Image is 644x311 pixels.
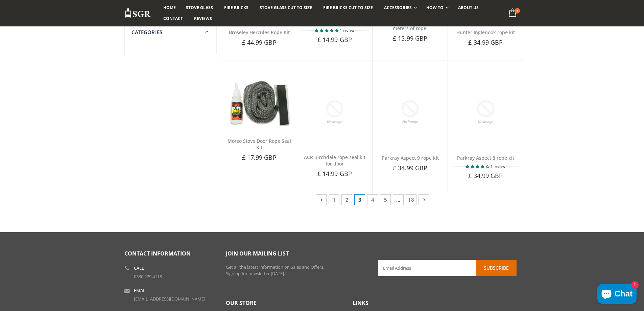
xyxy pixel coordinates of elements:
a: 5 [380,194,391,205]
span: £ 14.99 GBP [317,36,352,44]
span: Links [353,299,368,307]
a: Reviews [189,13,217,24]
a: 0330 229 4118 [134,273,162,280]
span: How To [426,5,444,10]
a: How To [421,2,452,13]
span: Categories [132,29,163,36]
a: Fire Bricks [219,2,254,13]
a: Home [158,2,181,13]
span: Reviews [194,16,212,21]
a: Accessories [379,2,420,13]
a: Morso Stove Door Rope Seal Kit [228,138,291,151]
a: About us [453,2,484,13]
span: … [393,194,404,205]
span: £ 34.99 GBP [468,172,503,180]
inbox-online-store-chat: Shopify online store chat [595,284,639,306]
span: £ 14.99 GBP [317,170,352,178]
span: £ 15.99 GBP [393,34,427,42]
a: 1 [329,194,339,205]
a: 3 [506,7,520,20]
a: Hunter Inglenook rope kit [456,29,515,36]
span: Fire Bricks Cut To Size [323,5,373,10]
a: Parkray Aspect 8 rope kit [457,155,514,161]
a: Parkray Aspect 9 rope kit [382,155,439,161]
p: Get all the latest information on Sales and Offers. Sign up for newsletter [DATE]. [226,264,368,277]
img: Morso Stove Door Rope Seal Kit [225,78,293,130]
a: Broseley Hercules Rope Kit [229,29,290,36]
a: Stove Glass Cut To Size [255,2,317,13]
span: £ 34.99 GBP [393,164,427,172]
a: [EMAIL_ADDRESS][DOMAIN_NAME] [134,296,205,302]
span: Our Store [226,299,257,307]
span: £ 17.99 GBP [242,153,277,161]
span: £ 34.99 GBP [468,38,503,46]
span: 5.00 stars [315,28,340,33]
span: Fire Bricks [224,5,248,10]
button: Subscribe [476,260,517,276]
a: 4 [367,194,378,205]
span: About us [458,5,479,10]
b: Call [134,266,144,270]
span: Contact [163,16,183,21]
a: ACR Birchdale rope seal kit for door [304,154,365,167]
span: £ 44.99 GBP [242,38,277,46]
span: 3 [354,194,365,205]
a: Contact [158,13,188,24]
b: Email [134,288,147,293]
input: Email Address [378,260,517,276]
a: 14mm black rope kit - includes rope seal glue & 2 meters of rope! [379,12,441,31]
span: Stove Glass Cut To Size [260,5,312,10]
a: Fire Bricks Cut To Size [318,2,378,13]
a: Stove Glass [181,2,218,13]
span: Stove Glass [186,5,213,10]
span: 4.00 stars [466,164,491,169]
span: 1 review [491,164,505,169]
span: Home [163,5,176,10]
span: 1 review [340,28,355,33]
a: 2 [341,194,352,205]
a: 18 [406,194,416,205]
span: Join our mailing list [226,250,289,257]
span: Contact Information [124,250,191,257]
span: 3 [515,8,520,14]
img: Stove Glass Replacement [124,8,151,19]
span: Accessories [384,5,411,10]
